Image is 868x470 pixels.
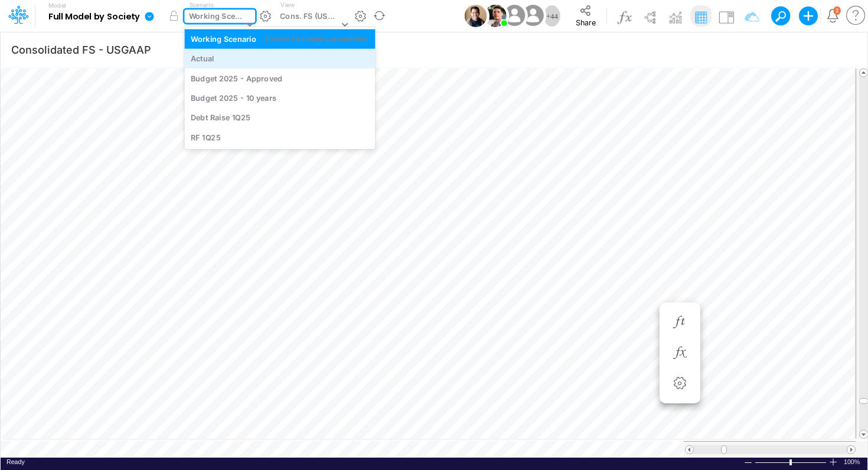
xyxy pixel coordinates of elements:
[191,112,250,123] div: Debt Raise 1Q25
[190,1,214,9] label: Scenario
[191,93,276,104] div: Budget 2025 - 10 years
[191,53,214,64] div: Actual
[48,12,140,22] b: Full Model by Society
[825,9,839,22] a: Notifications
[828,458,838,466] div: Zoom In
[48,2,66,9] label: Model
[743,458,753,467] div: Zoom Out
[844,458,862,466] div: Zoom level
[265,34,368,43] div: Scenario for changing assumptions.
[755,458,828,466] div: Zoom
[789,459,792,465] div: Zoom
[546,12,558,20] span: + 44
[11,37,611,61] input: Type a title here
[566,1,606,31] button: Share
[844,458,862,466] span: 100%
[465,5,487,27] img: User Image Icon
[836,8,838,13] div: 2 unread items
[6,458,25,465] span: Ready
[576,18,596,27] span: Share
[191,73,282,84] div: Budget 2025 - Approved
[280,1,294,9] label: View
[6,458,25,466] div: In Ready mode
[191,132,220,143] div: RF 1Q25
[484,5,507,27] img: User Image Icon
[520,2,546,29] img: User Image Icon
[189,11,244,24] div: Working Scenario
[501,2,528,29] img: User Image Icon
[191,33,256,44] div: Working Scenario
[280,11,338,24] div: Cons. FS (USGaap)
